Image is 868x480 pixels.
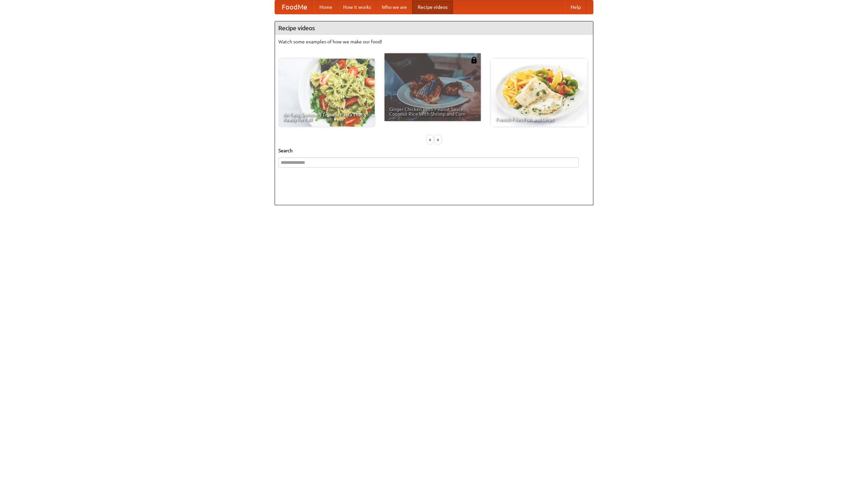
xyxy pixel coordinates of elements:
[565,0,586,14] a: Help
[471,57,477,63] img: 483408.png
[278,147,590,154] h5: Search
[275,21,593,35] h4: Recipe videos
[278,59,375,127] a: An Easy, Summery Tomato Pasta That's Ready for Fall
[314,0,338,14] a: Home
[283,112,370,122] span: An Easy, Summery Tomato Pasta That's Ready for Fall
[376,0,412,14] a: Who we are
[412,0,453,14] a: Recipe videos
[338,0,376,14] a: How it works
[278,38,590,45] p: Watch some examples of how we make our food!
[496,117,583,122] span: French Fries Fish and Chips
[427,135,433,144] div: «
[491,59,587,127] a: French Fries Fish and Chips
[275,0,314,14] a: FoodMe
[435,135,441,144] div: »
